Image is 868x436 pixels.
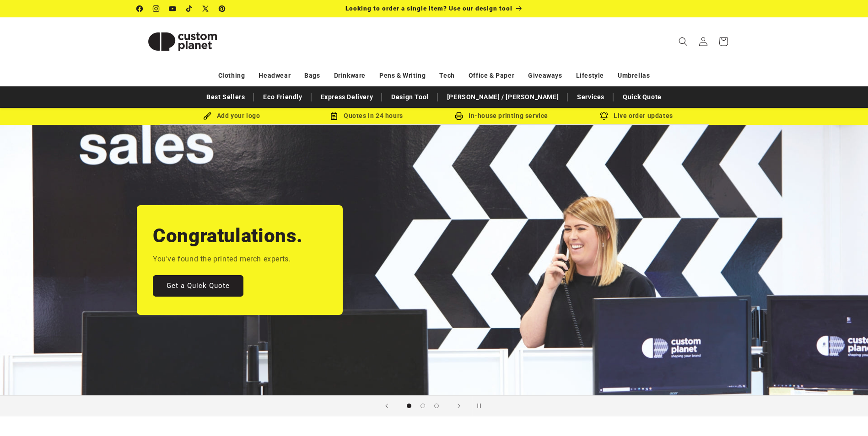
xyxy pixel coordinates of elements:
[434,110,569,122] div: In-house printing service
[600,112,608,120] img: Order updates
[673,32,693,52] summary: Search
[259,89,307,105] a: Eco Friendly
[430,399,443,413] button: Load slide 3 of 3
[330,112,338,120] img: Order Updates Icon
[455,112,463,120] img: In-house printing
[618,68,650,84] a: Umbrellas
[469,68,514,84] a: Office & Paper
[387,89,433,105] a: Design Tool
[416,399,430,413] button: Load slide 2 of 3
[569,110,704,122] div: Live order updates
[472,396,492,416] button: Pause slideshow
[822,392,868,436] iframe: Chat Widget
[164,110,299,122] div: Add your logo
[202,89,249,105] a: Best Sellers
[576,68,604,84] a: Lifestyle
[133,17,232,65] a: Custom Planet
[316,89,378,105] a: Express Delivery
[439,68,454,84] a: Tech
[572,89,609,105] a: Services
[299,110,434,122] div: Quotes in 24 hours
[618,89,666,105] a: Quick Quote
[345,5,512,12] span: Looking to order a single item? Use our design tool
[449,396,469,416] button: Next slide
[304,68,320,84] a: Bags
[153,253,291,266] p: You've found the printed merch experts.
[442,89,563,105] a: [PERSON_NAME] / [PERSON_NAME]
[528,68,562,84] a: Giveaways
[402,399,416,413] button: Load slide 1 of 3
[334,68,366,84] a: Drinkware
[153,275,243,297] a: Get a Quick Quote
[377,396,397,416] button: Previous slide
[153,223,303,248] h2: Congratulations.
[259,68,291,84] a: Headwear
[379,68,426,84] a: Pens & Writing
[203,112,211,120] img: Brush Icon
[218,68,245,84] a: Clothing
[137,21,228,62] img: Custom Planet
